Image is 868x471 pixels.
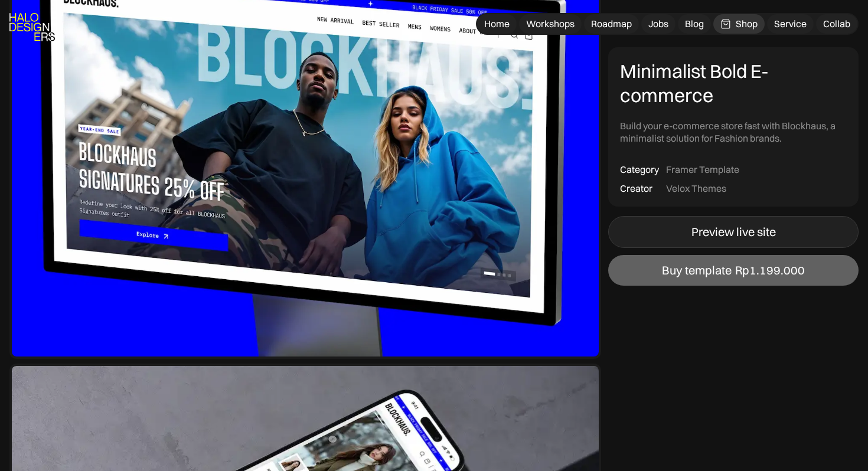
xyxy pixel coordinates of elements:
[713,14,765,34] a: Shop
[591,18,632,30] div: Roadmap
[678,14,711,34] a: Blog
[608,216,859,248] a: Preview live site
[484,18,510,30] div: Home
[584,14,639,34] a: Roadmap
[620,163,659,176] div: Category
[519,14,582,34] a: Workshops
[620,183,652,195] div: Creator
[662,263,732,277] div: Buy template
[816,14,857,34] a: Collab
[620,120,847,145] div: Build your e-commerce store fast with Blockhaus, a minimalist solution for Fashion brands.
[666,163,739,176] div: Framer Template
[823,18,850,30] div: Collab
[526,18,575,30] div: Workshops
[641,14,676,34] a: Jobs
[608,255,859,286] a: Buy templateRp1.199.000
[477,14,517,34] a: Home
[620,59,847,108] div: Minimalist Bold E-commerce
[735,263,805,277] div: Rp1.199.000
[648,18,668,30] div: Jobs
[666,183,726,195] div: Velox Themes
[767,14,814,34] a: Service
[736,18,758,30] div: Shop
[774,18,807,30] div: Service
[691,225,776,239] div: Preview live site
[685,18,704,30] div: Blog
